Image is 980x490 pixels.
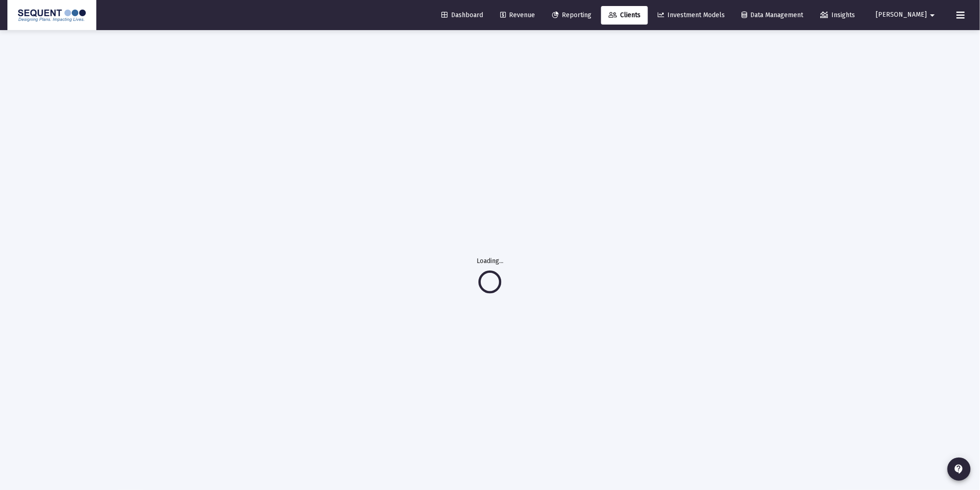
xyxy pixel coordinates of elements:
[545,6,599,25] a: Reporting
[609,11,641,19] span: Clients
[954,464,965,475] mat-icon: contact_support
[876,11,927,19] span: [PERSON_NAME]
[742,11,804,19] span: Data Management
[650,6,732,25] a: Investment Models
[813,6,863,25] a: Insights
[927,6,938,25] mat-icon: arrow_drop_down
[500,11,535,19] span: Revenue
[493,6,542,25] a: Revenue
[441,11,483,19] span: Dashboard
[821,11,855,19] span: Insights
[601,6,648,25] a: Clients
[658,11,725,19] span: Investment Models
[735,6,811,25] a: Data Management
[552,11,591,19] span: Reporting
[14,6,89,25] img: Dashboard
[434,6,490,25] a: Dashboard
[865,6,949,24] button: [PERSON_NAME]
